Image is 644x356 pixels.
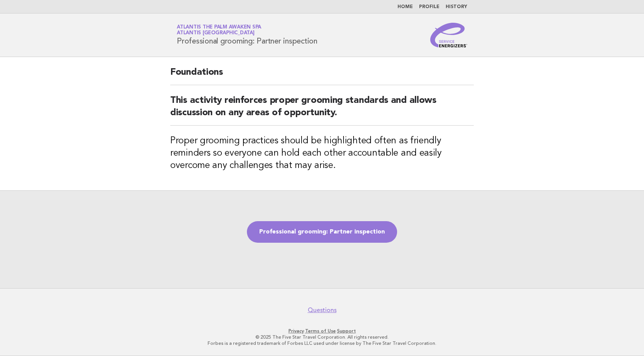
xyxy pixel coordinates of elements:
p: © 2025 The Five Star Travel Corporation. All rights reserved. [86,334,558,340]
a: Questions [308,306,337,314]
a: Professional grooming: Partner inspection [247,221,397,243]
h3: Proper grooming practices should be highlighted often as friendly reminders so everyone can hold ... [170,135,474,172]
span: Atlantis [GEOGRAPHIC_DATA] [177,31,255,36]
a: Atlantis The Palm Awaken SpaAtlantis [GEOGRAPHIC_DATA] [177,25,261,35]
a: Support [337,328,356,334]
h1: Professional grooming: Partner inspection [177,25,317,45]
a: Privacy [288,328,304,334]
h2: Foundations [170,66,474,85]
a: History [446,5,467,9]
a: Profile [419,5,439,9]
img: Service Energizers [430,23,467,47]
p: · · [86,328,558,334]
p: Forbes is a registered trademark of Forbes LLC used under license by The Five Star Travel Corpora... [86,340,558,346]
a: Terms of Use [305,328,336,334]
h2: This activity reinforces proper grooming standards and allows discussion on any areas of opportun... [170,94,474,126]
a: Home [397,5,413,9]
